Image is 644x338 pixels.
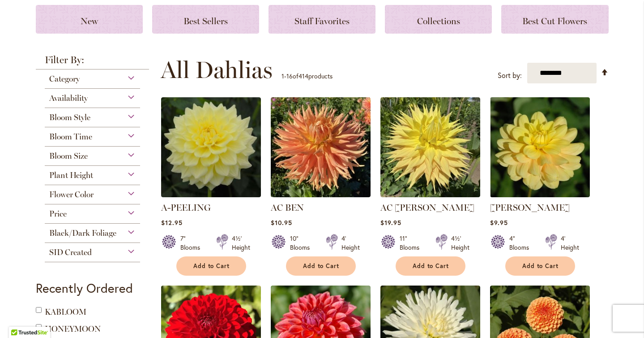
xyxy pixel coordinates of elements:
[341,234,360,252] div: 4' Height
[522,16,587,26] span: Best Cut Flowers
[385,5,492,34] a: Collections
[81,16,98,26] span: New
[161,191,261,199] a: A-Peeling
[400,234,425,252] div: 11" Blooms
[451,234,469,252] div: 4½' Height
[271,97,371,197] img: AC BEN
[286,72,293,80] span: 16
[281,72,284,80] span: 1
[36,280,133,296] strong: Recently Ordered
[380,202,474,213] a: AC [PERSON_NAME]
[294,16,350,26] span: Staff Favorites
[490,97,590,197] img: AHOY MATEY
[271,218,292,227] span: $10.95
[49,190,94,199] span: Flower Color
[522,262,559,270] span: Add to Cart
[380,97,480,197] img: AC Jeri
[49,132,92,142] span: Bloom Time
[490,202,570,213] a: [PERSON_NAME]
[290,234,315,252] div: 10" Blooms
[232,234,250,252] div: 4½' Height
[505,256,575,276] button: Add to Cart
[396,256,465,276] button: Add to Cart
[152,5,259,34] a: Best Sellers
[49,151,88,161] span: Bloom Size
[36,5,143,34] a: New
[161,56,273,83] span: All Dahlias
[303,262,340,270] span: Add to Cart
[299,72,308,80] span: 414
[281,69,333,83] p: - of products
[161,218,183,227] span: $12.95
[286,256,356,276] button: Add to Cart
[49,93,88,103] span: Availability
[498,67,522,84] label: Sort by:
[36,55,149,69] strong: Filter By:
[45,307,86,317] a: KABLOOM
[561,234,579,252] div: 4' Height
[413,262,449,270] span: Add to Cart
[49,228,116,238] span: Black/Dark Foliage
[380,191,480,199] a: AC Jeri
[49,247,92,257] span: SID Created
[49,170,93,180] span: Plant Height
[161,202,211,213] a: A-PEELING
[49,113,90,122] span: Bloom Style
[417,16,460,26] span: Collections
[45,324,101,334] a: HONEYMOON
[271,202,304,213] a: AC BEN
[490,218,508,227] span: $9.95
[180,234,205,252] div: 7" Blooms
[7,306,32,331] iframe: Launch Accessibility Center
[49,209,67,219] span: Price
[490,191,590,199] a: AHOY MATEY
[271,191,371,199] a: AC BEN
[269,5,375,34] a: Staff Favorites
[176,256,246,276] button: Add to Cart
[183,16,228,26] span: Best Sellers
[49,74,80,84] span: Category
[161,97,261,197] img: A-Peeling
[509,234,534,252] div: 4" Blooms
[380,218,401,227] span: $19.95
[501,5,608,34] a: Best Cut Flowers
[193,262,230,270] span: Add to Cart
